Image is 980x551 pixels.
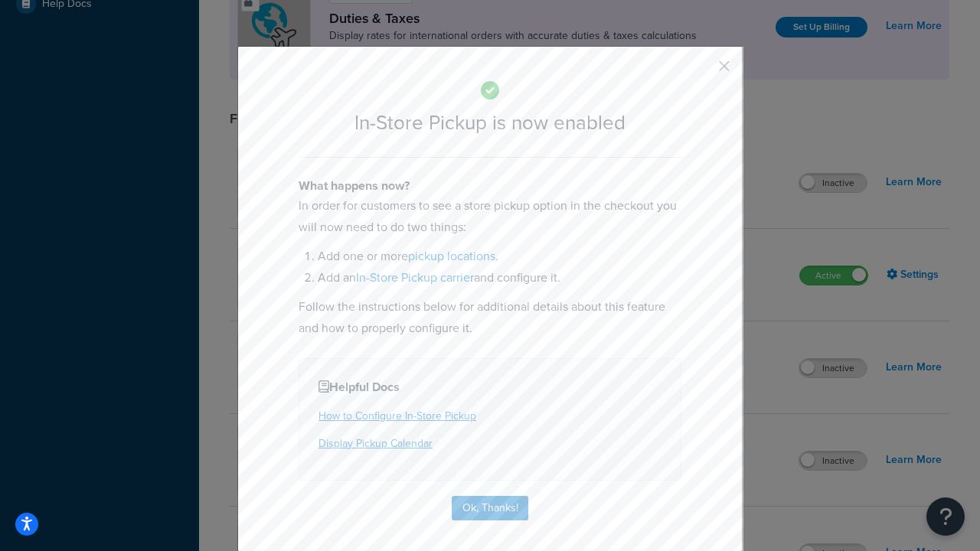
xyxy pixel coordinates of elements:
a: pickup locations [408,247,495,265]
h4: What happens now? [299,177,681,195]
p: In order for customers to see a store pickup option in the checkout you will now need to do two t... [299,195,681,238]
p: Follow the instructions below for additional details about this feature and how to properly confi... [299,296,681,339]
h4: Helpful Docs [318,378,661,396]
h2: In-Store Pickup is now enabled [299,112,681,134]
a: Display Pickup Calendar [318,435,433,452]
a: In-Store Pickup carrier [356,269,474,286]
li: Add an and configure it. [318,267,681,289]
button: Ok, Thanks! [452,496,528,520]
li: Add one or more . [318,246,681,267]
a: How to Configure In-Store Pickup [318,408,476,424]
